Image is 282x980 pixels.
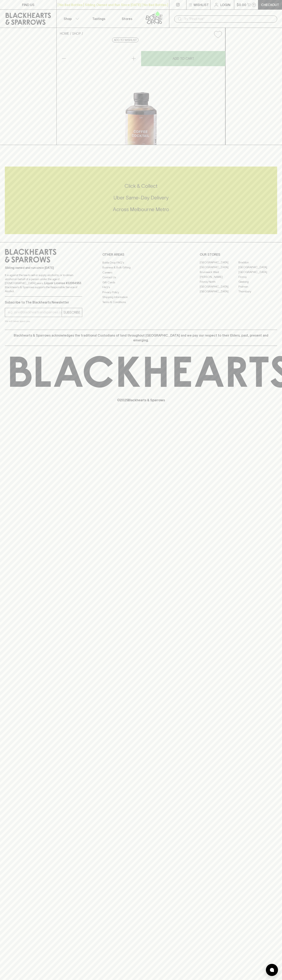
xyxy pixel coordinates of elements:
[253,4,255,6] p: 0
[212,29,224,40] button: Add to wishlist
[200,289,238,294] a: [GEOGRAPHIC_DATA]
[102,285,180,290] a: FAQ's
[112,38,138,42] button: Add to wishlist
[200,275,238,279] a: [PERSON_NAME]
[200,284,238,289] a: [GEOGRAPHIC_DATA]
[102,295,180,300] a: Shipping Information
[22,2,34,7] p: FIND US
[173,56,194,61] p: ADD TO CART
[122,16,132,21] p: Stores
[102,280,180,285] a: Gift Cards
[102,260,180,265] a: Bottle Drop FAQ's
[5,194,277,201] h5: Uber Same-Day Delivery
[141,51,225,66] button: ADD TO CART
[184,16,274,22] input: Try "Pinot noir"
[57,41,225,145] img: 25045.png
[270,968,274,972] img: bubble-icon
[44,281,81,285] strong: Liquor License #32064953
[5,183,277,189] h5: Click & Collect
[238,284,277,289] a: Prahran
[238,260,277,265] a: Braddon
[102,290,180,295] a: Privacy Policy
[63,310,80,315] p: SUBSCRIBE
[200,279,238,284] a: Fitzroy North
[57,10,85,28] button: Shop
[102,300,180,304] a: Terms & Conditions
[238,270,277,275] a: [GEOGRAPHIC_DATA]
[5,319,82,323] p: We will never spam you
[5,266,82,270] p: Sibling owned and run since [DATE]
[102,265,180,270] a: Business & Bulk Gifting
[237,2,246,7] p: $0.00
[102,275,180,280] a: Contact Us
[8,333,274,343] p: Blackhearts & Sparrows acknowledges the traditional Custodians of land throughout [GEOGRAPHIC_DAT...
[200,265,238,270] a: [GEOGRAPHIC_DATA]
[92,16,105,21] p: Tastings
[5,167,277,234] div: Call to action block
[238,289,277,294] a: Thornbury
[200,252,277,257] p: OUR STORES
[64,16,72,21] p: Shop
[8,309,62,316] input: e.g. jane@blackheartsandsparrows.com.au
[102,270,180,275] a: Careers
[85,10,113,28] a: Tastings
[5,206,277,213] h5: Across Melbourne Metro
[62,308,82,317] button: SUBSCRIBE
[200,260,238,265] a: [GEOGRAPHIC_DATA]
[194,2,209,7] p: Wishlist
[60,32,69,35] a: HOME
[261,2,279,7] p: Checkout
[72,32,81,35] a: SHOP
[238,275,277,279] a: Fitzroy
[5,300,82,305] p: Subscribe to The Blackhearts Newsletter
[238,265,277,270] a: [GEOGRAPHIC_DATA]
[200,270,238,275] a: Brunswick West
[102,252,180,257] p: OTHER AREAS
[238,279,277,284] a: Geelong
[113,10,141,28] a: Stores
[5,273,82,293] p: It is against the law to sell or supply alcohol to, or to obtain alcohol on behalf of a person un...
[220,2,230,7] p: Login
